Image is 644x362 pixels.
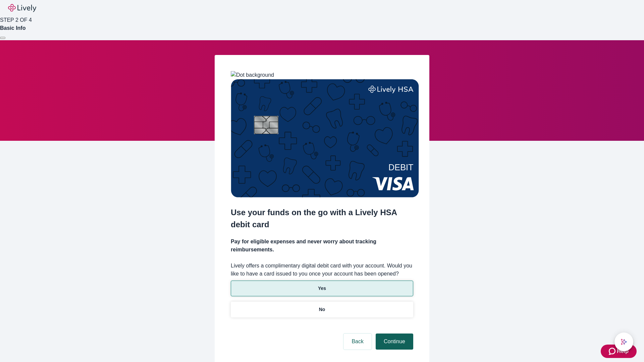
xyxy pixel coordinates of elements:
p: No [319,306,325,313]
h4: Pay for eligible expenses and never worry about tracking reimbursements. [231,238,413,254]
span: Help [617,347,629,355]
p: Yes [318,285,326,292]
button: Zendesk support iconHelp [601,345,637,358]
img: Debit card [231,79,419,197]
svg: Zendesk support icon [609,347,617,355]
button: Yes [231,281,413,296]
img: Dot background [231,71,274,79]
label: Lively offers a complimentary digital debit card with your account. Would you like to have a card... [231,262,413,278]
button: Continue [376,334,413,350]
button: Back [343,334,372,350]
button: No [231,302,413,317]
button: chat [614,333,633,351]
svg: Lively AI Assistant [621,339,627,345]
h2: Use your funds on the go with a Lively HSA debit card [231,206,413,231]
img: Lively [8,4,36,12]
